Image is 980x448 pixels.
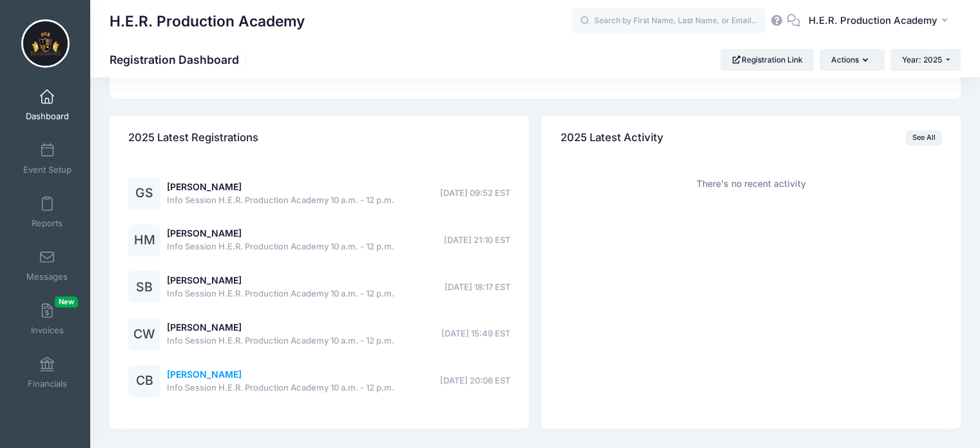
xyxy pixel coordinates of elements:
span: [DATE] 09:52 EST [440,187,510,200]
span: Event Setup [23,164,72,175]
img: H.E.R. Production Academy [21,19,70,68]
a: Event Setup [17,136,78,181]
span: Info Session H.E.R. Production Academy 10 a.m. - 12 p.m. [167,194,394,207]
span: Dashboard [26,111,69,122]
a: [PERSON_NAME] [167,181,242,192]
a: CW [128,329,160,340]
a: InvoicesNew [17,297,78,342]
span: Invoices [31,325,64,336]
span: Reports [32,218,62,229]
a: HM [128,235,160,246]
a: Messages [17,243,78,288]
h1: H.E.R. Production Academy [110,6,305,36]
a: [PERSON_NAME] [167,275,242,286]
span: New [55,297,78,307]
a: [PERSON_NAME] [167,369,242,380]
button: H.E.R. Production Academy [800,6,961,36]
div: There's no recent activity [561,177,942,191]
span: Financials [28,378,67,389]
a: See All [905,130,942,146]
a: CB [128,376,160,387]
span: Info Session H.E.R. Production Academy 10 a.m. - 12 p.m. [167,335,394,347]
div: GS [128,177,160,209]
span: [DATE] 18:17 EST [445,281,510,294]
button: Actions [820,49,884,71]
a: Financials [17,350,78,395]
a: Dashboard [17,83,78,128]
div: CB [128,365,160,397]
div: HM [128,224,160,257]
a: GS [128,188,160,199]
a: Reports [17,190,78,235]
div: SB [128,271,160,303]
span: Info Session H.E.R. Production Academy 10 a.m. - 12 p.m. [167,382,394,394]
input: Search by First Name, Last Name, or Email... [572,8,765,34]
span: [DATE] 21:10 EST [444,234,510,247]
h4: 2025 Latest Activity [561,119,664,156]
span: H.E.R. Production Academy [809,14,937,28]
span: [DATE] 20:06 EST [440,375,510,387]
span: Info Session H.E.R. Production Academy 10 a.m. - 12 p.m. [167,287,394,300]
span: Info Session H.E.R. Production Academy 10 a.m. - 12 p.m. [167,240,394,253]
span: Year: 2025 [902,55,942,64]
a: [PERSON_NAME] [167,228,242,239]
div: CW [128,318,160,350]
a: [PERSON_NAME] [167,322,242,333]
h1: Registration Dashboard [110,53,250,66]
a: SB [128,282,160,293]
button: Year: 2025 [890,49,961,71]
span: Messages [26,271,68,282]
h4: 2025 Latest Registrations [128,119,258,156]
span: [DATE] 15:49 EST [441,327,510,340]
a: Registration Link [720,49,814,71]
